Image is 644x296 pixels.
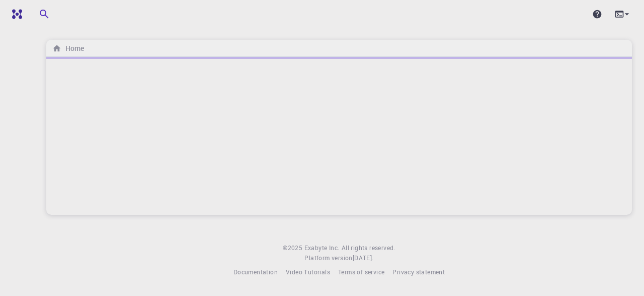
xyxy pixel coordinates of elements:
span: All rights reserved. [342,243,395,253]
nav: breadcrumb [50,43,86,54]
span: Video Tutorials [286,268,330,276]
span: Platform version [304,253,352,263]
span: [DATE] . [353,254,374,262]
img: logo [8,9,22,19]
a: Privacy statement [392,267,445,277]
span: Documentation [233,268,278,276]
span: © 2025 [283,243,304,253]
a: [DATE]. [353,253,374,263]
a: Documentation [233,267,278,277]
span: Terms of service [338,268,384,276]
span: Privacy statement [392,268,445,276]
a: Exabyte Inc. [304,243,340,253]
a: Video Tutorials [286,267,330,277]
a: Terms of service [338,267,384,277]
h6: Home [61,43,84,54]
span: Exabyte Inc. [304,244,340,252]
